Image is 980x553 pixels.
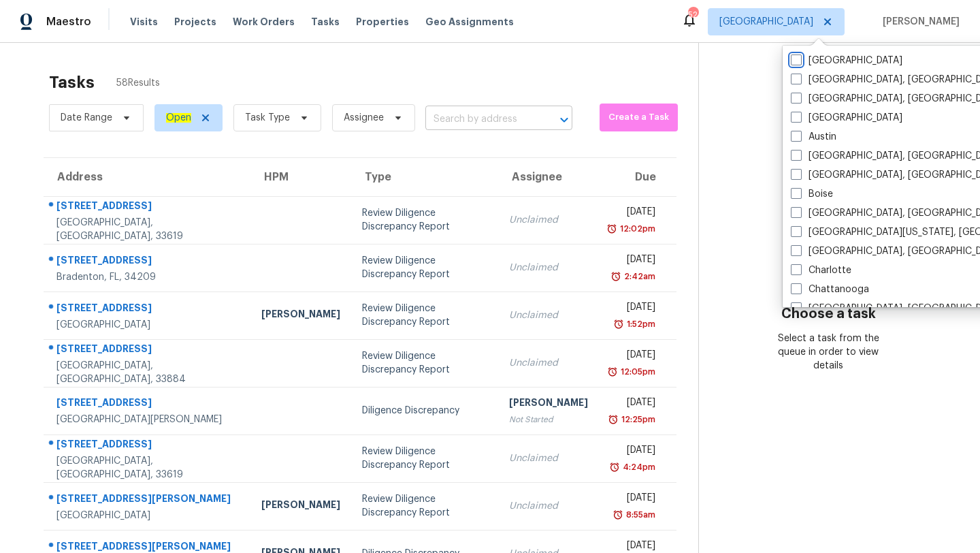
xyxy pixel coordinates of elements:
img: Overdue Alarm Icon [610,270,621,283]
label: Charlotte [791,264,851,277]
span: Create a Task [606,110,671,125]
div: [STREET_ADDRESS][PERSON_NAME] [56,492,240,509]
span: Assignee [344,111,384,125]
button: Open [555,110,574,129]
th: Due [599,158,676,196]
div: [PERSON_NAME] [509,396,588,413]
div: 8:55am [623,508,655,522]
div: 2:42am [621,270,655,283]
span: Maestro [46,15,91,29]
div: [DATE] [610,300,655,317]
div: [DATE] [610,396,655,413]
div: [GEOGRAPHIC_DATA], [GEOGRAPHIC_DATA], 33619 [56,216,240,243]
div: 12:25pm [619,413,655,426]
div: [GEOGRAPHIC_DATA] [56,509,240,522]
div: Review Diligence Discrepancy Report [362,206,488,234]
h3: Choose a task [781,307,876,321]
th: Address [44,158,250,196]
div: [STREET_ADDRESS] [56,199,240,216]
span: Visits [130,15,158,29]
div: Review Diligence Discrepancy Report [362,302,488,329]
label: Chattanooga [791,283,869,296]
div: [DATE] [610,348,655,365]
div: Select a task from the queue in order to view details [764,332,894,373]
img: Overdue Alarm Icon [609,460,620,474]
span: 58 Results [116,76,160,90]
div: [DATE] [610,205,655,222]
button: Create a Task [600,104,678,131]
div: Review Diligence Discrepancy Report [362,492,488,520]
img: Overdue Alarm Icon [612,508,623,522]
div: [GEOGRAPHIC_DATA][PERSON_NAME] [56,413,240,426]
div: 52 [688,8,698,22]
span: Projects [174,15,216,29]
img: Overdue Alarm Icon [606,222,617,236]
div: [DATE] [610,253,655,270]
div: [GEOGRAPHIC_DATA], [GEOGRAPHIC_DATA], 33884 [56,359,240,386]
img: Overdue Alarm Icon [613,317,624,331]
div: Review Diligence Discrepancy Report [362,445,488,472]
div: Review Diligence Discrepancy Report [362,254,488,281]
th: HPM [250,158,351,196]
ah_el_jm_1744035306855: Open [166,113,191,123]
div: Not Started [509,413,588,426]
div: [STREET_ADDRESS] [56,437,240,454]
div: [STREET_ADDRESS] [56,253,240,270]
div: Unclaimed [509,213,588,227]
input: Search by address [425,109,534,130]
span: Task Type [245,111,290,125]
span: Work Orders [233,15,295,29]
span: Properties [356,15,409,29]
div: [STREET_ADDRESS] [56,342,240,359]
div: [GEOGRAPHIC_DATA], [GEOGRAPHIC_DATA], 33619 [56,454,240,481]
span: Date Range [61,111,112,125]
div: Review Diligence Discrepancy Report [362,349,488,377]
div: [GEOGRAPHIC_DATA] [56,318,240,332]
label: Austin [791,130,836,144]
div: [STREET_ADDRESS] [56,301,240,318]
span: Tasks [311,17,340,27]
div: Bradenton, FL, 34209 [56,270,240,284]
div: Unclaimed [509,452,588,465]
th: Type [351,158,499,196]
div: 4:24pm [620,460,655,474]
div: Unclaimed [509,356,588,370]
label: [GEOGRAPHIC_DATA] [791,54,902,67]
div: 1:52pm [624,317,655,331]
label: Boise [791,187,833,201]
div: Unclaimed [509,309,588,322]
label: [GEOGRAPHIC_DATA] [791,111,902,125]
th: Assignee [498,158,599,196]
span: [GEOGRAPHIC_DATA] [719,15,813,29]
div: [PERSON_NAME] [261,498,340,515]
div: Diligence Discrepancy [362,404,488,417]
img: Overdue Alarm Icon [607,365,618,379]
div: 12:05pm [618,365,655,379]
div: Unclaimed [509,261,588,274]
div: [DATE] [610,491,655,508]
div: [DATE] [610,443,655,460]
span: Geo Assignments [425,15,514,29]
div: 12:02pm [617,222,655,236]
img: Overdue Alarm Icon [608,413,619,426]
span: [PERSON_NAME] [877,15,960,29]
h2: Tasks [49,76,95,89]
div: [STREET_ADDRESS] [56,396,240,413]
div: [PERSON_NAME] [261,307,340,324]
div: Unclaimed [509,499,588,513]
